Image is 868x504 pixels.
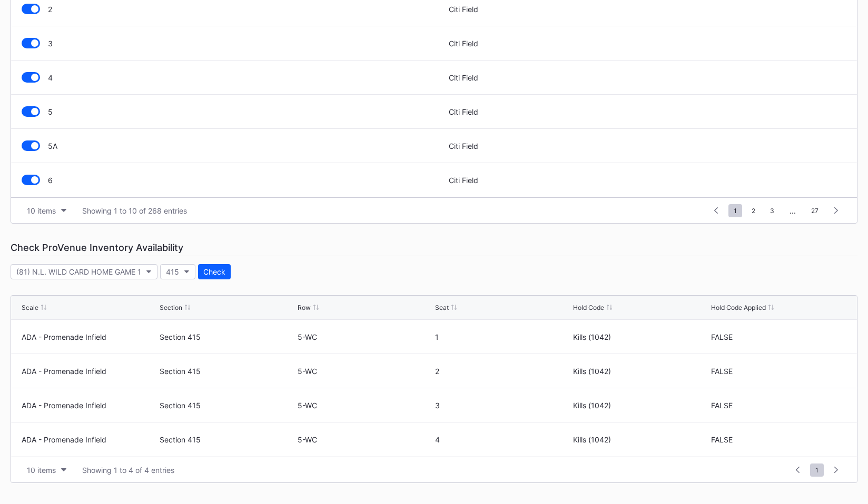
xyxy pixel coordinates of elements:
[166,267,179,276] div: 415
[160,367,295,376] div: Section 415
[48,5,446,14] div: 2
[810,463,824,477] span: 1
[27,466,56,475] div: 10 items
[48,176,446,185] div: 6
[449,5,847,14] div: Citi Field
[22,332,157,341] div: ADA - Promenade Infield
[449,142,847,150] div: Citi Field
[711,435,846,444] div: FALSE
[435,435,570,444] div: 4
[782,206,804,215] div: ...
[711,367,846,376] div: FALSE
[11,264,157,279] button: (81) N.L. WILD CARD HOME GAME 1
[435,367,570,376] div: 2
[449,73,847,82] div: Citi Field
[298,332,433,341] div: 5-WC
[22,435,157,444] div: ADA - Promenade Infield
[82,466,174,475] div: Showing 1 to 4 of 4 entries
[711,401,846,410] div: FALSE
[573,401,708,410] div: Kills (1042)
[298,304,311,311] div: Row
[203,267,225,276] div: Check
[711,332,846,341] div: FALSE
[573,435,708,444] div: Kills (1042)
[298,367,433,376] div: 5-WC
[11,239,857,256] div: Check ProVenue Inventory Availability
[160,304,182,311] div: Section
[22,401,157,410] div: ADA - Promenade Infield
[48,142,446,150] div: 5A
[198,264,231,279] button: Check
[160,264,195,279] button: 415
[16,267,141,276] div: (81) N.L. WILD CARD HOME GAME 1
[160,435,295,444] div: Section 415
[573,367,708,376] div: Kills (1042)
[806,204,824,217] span: 27
[48,107,446,116] div: 5
[27,206,56,215] div: 10 items
[449,39,847,48] div: Citi Field
[48,73,446,82] div: 4
[22,367,157,376] div: ADA - Promenade Infield
[573,304,604,311] div: Hold Code
[435,332,570,341] div: 1
[435,304,449,311] div: Seat
[22,304,38,311] div: Scale
[435,401,570,410] div: 3
[82,206,187,215] div: Showing 1 to 10 of 268 entries
[160,332,295,341] div: Section 415
[449,107,847,116] div: Citi Field
[22,204,72,218] button: 10 items
[298,435,433,444] div: 5-WC
[746,204,761,217] span: 2
[48,39,446,48] div: 3
[573,332,708,341] div: Kills (1042)
[728,204,742,217] span: 1
[711,304,766,311] div: Hold Code Applied
[765,204,780,217] span: 3
[298,401,433,410] div: 5-WC
[22,463,72,477] button: 10 items
[449,176,847,185] div: Citi Field
[160,401,295,410] div: Section 415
